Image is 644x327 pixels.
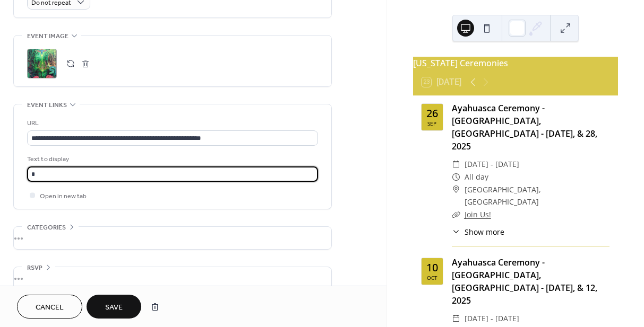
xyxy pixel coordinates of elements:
[87,295,141,319] button: Save
[14,227,331,249] div: •••
[427,275,437,280] div: Oct
[465,226,504,237] span: Show more
[426,262,438,273] div: 10
[465,183,609,209] span: [GEOGRAPHIC_DATA], [GEOGRAPHIC_DATA]
[105,302,123,313] span: Save
[27,154,316,165] div: Text to display
[465,209,491,219] a: Join Us!
[452,171,460,183] div: ​
[413,57,618,69] div: [US_STATE] Ceremonies
[452,226,504,237] button: ​Show more
[452,158,460,171] div: ​
[27,262,42,273] span: RSVP
[426,108,438,119] div: 26
[452,183,460,196] div: ​
[452,208,460,221] div: ​
[452,102,597,152] a: Ayahuasca Ceremony - [GEOGRAPHIC_DATA], [GEOGRAPHIC_DATA] - [DATE], & 28, 2025
[452,257,597,306] a: Ayahuasca Ceremony - [GEOGRAPHIC_DATA], [GEOGRAPHIC_DATA] - [DATE], & 12, 2025
[27,118,316,129] div: URL
[465,158,519,171] span: [DATE] - [DATE]
[465,312,519,325] span: [DATE] - [DATE]
[452,312,460,325] div: ​
[27,100,67,111] span: Event links
[452,226,460,237] div: ​
[14,267,331,289] div: •••
[427,121,436,126] div: Sep
[40,191,87,202] span: Open in new tab
[27,31,68,42] span: Event image
[27,222,66,233] span: Categories
[465,171,488,183] span: All day
[36,302,64,313] span: Cancel
[17,295,82,319] button: Cancel
[27,49,57,78] div: ;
